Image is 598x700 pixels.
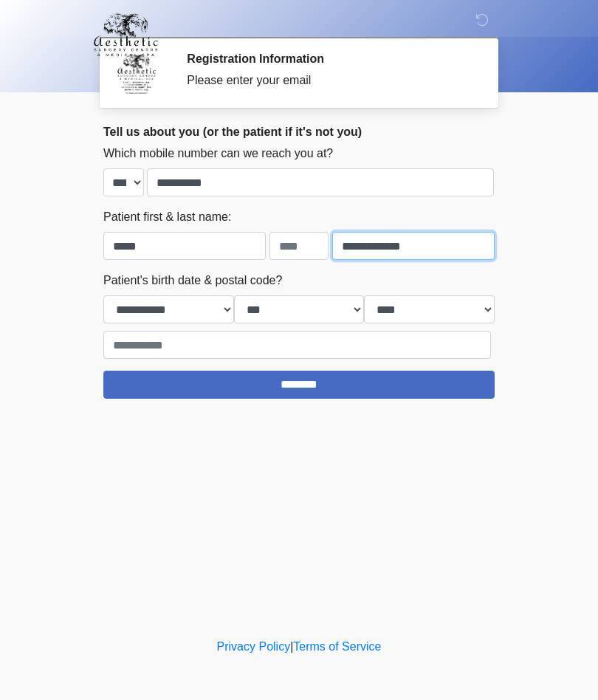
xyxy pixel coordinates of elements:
[293,640,381,653] a: Terms of Service
[187,72,472,89] div: Please enter your email
[89,11,163,58] img: Aesthetic Surgery Centre, PLLC Logo
[217,640,291,653] a: Privacy Policy
[290,640,293,653] a: |
[103,272,282,289] label: Patient's birth date & postal code?
[103,125,495,139] h2: Tell us about you (or the patient if it's not you)
[103,145,333,162] label: Which mobile number can we reach you at?
[114,52,159,96] img: Agent Avatar
[103,208,231,226] label: Patient first & last name:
